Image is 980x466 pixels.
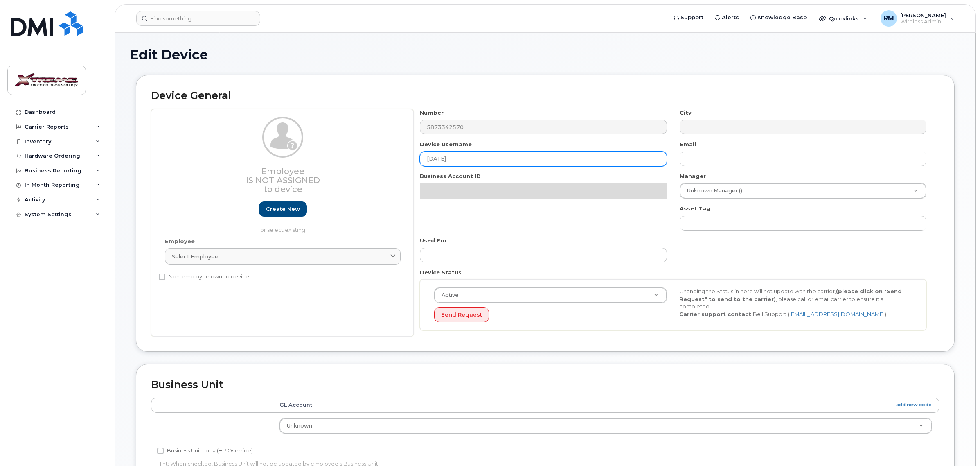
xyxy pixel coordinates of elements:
[165,167,401,194] h3: Employee
[420,269,462,276] label: Device Status
[673,287,918,318] div: Changing the Status in here will not update with the carrier, , please call or email carrier to e...
[151,90,939,102] h2: Device General
[435,288,667,303] a: Active
[420,172,481,180] label: Business Account ID
[680,140,696,148] label: Email
[280,418,932,433] a: Unknown
[679,311,753,317] strong: Carrier support contact:
[165,248,401,265] a: Select employee
[680,172,706,180] label: Manager
[272,398,939,412] th: GL Account
[789,311,885,317] a: [EMAIL_ADDRESS][DOMAIN_NAME]
[680,205,710,213] label: Asset Tag
[434,307,489,322] button: Send Request
[420,237,447,244] label: Used For
[682,187,742,195] span: Unknown Manager ()
[259,201,307,217] a: Create new
[680,109,692,117] label: City
[159,272,249,282] label: Non-employee owned device
[159,274,165,280] input: Non-employee owned device
[437,292,459,299] span: Active
[157,448,164,454] input: Business Unit Lock (HR Override)
[165,226,401,234] p: or select existing
[165,238,195,245] label: Employee
[246,175,320,185] span: Is not assigned
[172,253,219,260] span: Select employee
[151,379,939,391] h2: Business Unit
[896,401,932,408] a: add new code
[680,183,926,198] a: Unknown Manager ()
[420,140,472,148] label: Device Username
[130,48,961,62] h1: Edit Device
[157,446,253,456] label: Business Unit Lock (HR Override)
[679,288,902,302] strong: (please click on "Send Request" to send to the carrier)
[264,184,302,194] span: to device
[420,109,444,117] label: Number
[287,423,312,429] span: Unknown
